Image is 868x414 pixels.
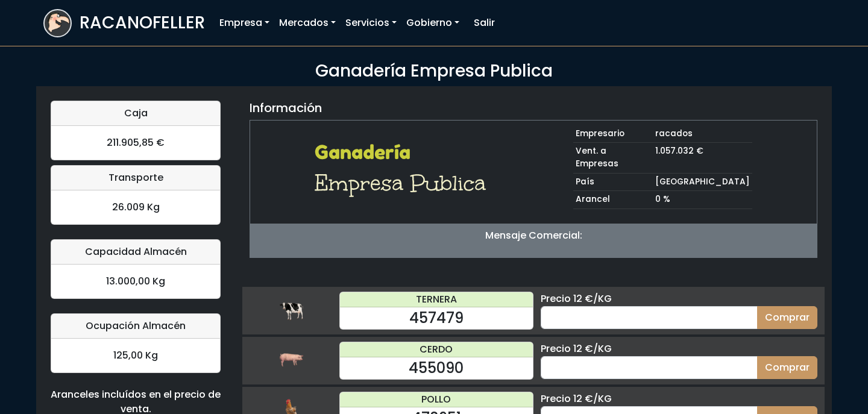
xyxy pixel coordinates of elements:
[757,356,817,379] button: Comprar
[51,166,220,190] div: Transporte
[653,173,752,191] td: [GEOGRAPHIC_DATA]
[51,265,220,298] div: 13.000,00 Kg
[43,61,825,81] h3: Ganadería Empresa Publica
[274,11,341,35] a: Mercados
[341,11,401,35] a: Servicios
[45,10,71,33] img: logoracarojo.png
[51,126,220,160] div: 211.905,85 €
[653,143,752,173] td: 1.057.032 €
[573,173,653,191] td: País
[80,13,205,33] h3: RACANOFELLER
[573,143,653,173] td: Vent. a Empresas
[279,348,303,372] img: cerdo.png
[653,125,752,143] td: racados
[541,292,817,306] div: Precio 12 €/KG
[340,392,533,407] div: POLLO
[51,240,220,265] div: Capacidad Almacén
[279,298,303,322] img: ternera.png
[541,342,817,356] div: Precio 12 €/KG
[653,191,752,209] td: 0 %
[573,125,653,143] td: Empresario
[757,306,817,329] button: Comprar
[315,141,494,164] h2: Ganadería
[51,314,220,339] div: Ocupación Almacén
[215,11,274,35] a: Empresa
[541,392,817,406] div: Precio 12 €/KG
[51,190,220,224] div: 26.009 Kg
[315,169,494,198] h1: Empresa Publica
[340,292,533,307] div: TERNERA
[340,357,533,379] div: 455090
[250,228,817,243] p: Mensaje Comercial:
[51,339,220,372] div: 125,00 Kg
[43,6,205,40] a: RACANOFELLER
[573,191,653,209] td: Arancel
[250,101,322,115] h5: Información
[51,101,220,126] div: Caja
[340,307,533,329] div: 457479
[340,342,533,357] div: CERDO
[401,11,464,35] a: Gobierno
[469,11,500,35] a: Salir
